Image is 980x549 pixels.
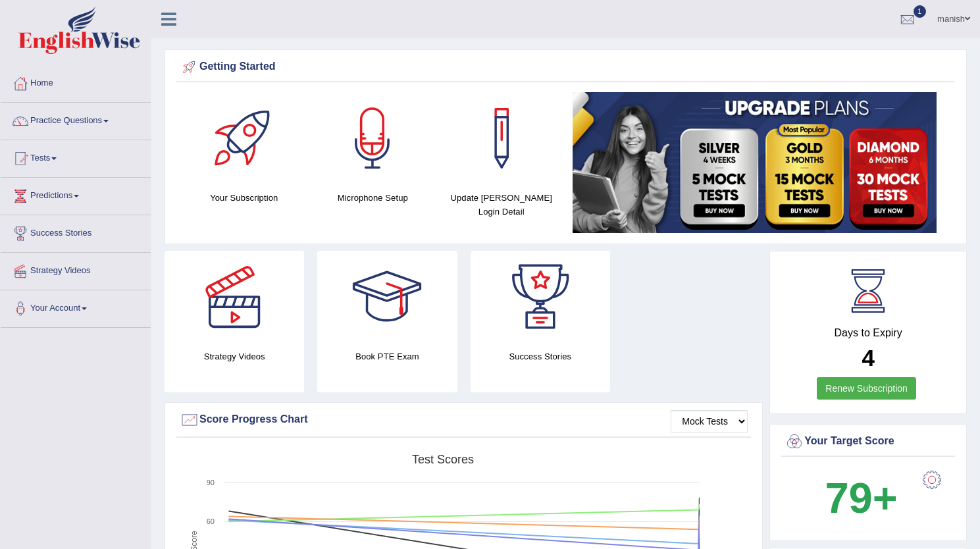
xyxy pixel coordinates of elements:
[165,350,304,363] h4: Strategy Videos
[573,92,937,233] img: small5.jpg
[1,253,151,286] a: Strategy Videos
[207,479,215,486] text: 90
[1,65,151,98] a: Home
[1,215,151,248] a: Success Stories
[412,453,474,466] tspan: Test scores
[1,140,151,173] a: Tests
[207,517,215,525] text: 60
[825,474,897,522] b: 79+
[315,191,431,205] h4: Microphone Setup
[785,432,952,452] div: Your Target Score
[1,103,151,136] a: Practice Questions
[1,178,151,211] a: Predictions
[180,57,952,77] div: Getting Started
[785,327,952,339] h4: Days to Expiry
[444,191,559,219] h4: Update [PERSON_NAME] Login Detail
[317,350,457,363] h4: Book PTE Exam
[471,350,610,363] h4: Success Stories
[914,5,927,18] span: 1
[180,410,748,430] div: Score Progress Chart
[1,290,151,323] a: Your Account
[817,377,916,400] a: Renew Subscription
[862,345,874,371] b: 4
[186,191,302,205] h4: Your Subscription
